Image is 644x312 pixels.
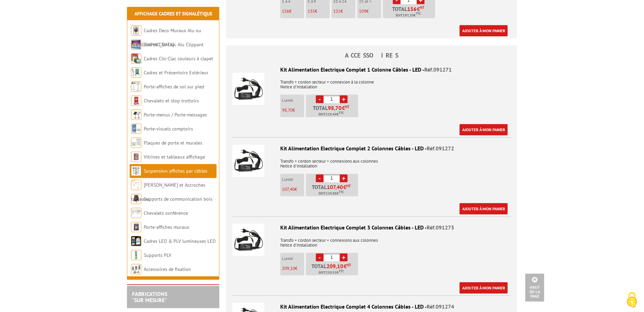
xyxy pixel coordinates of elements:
[282,256,304,261] p: L'unité
[385,6,435,18] p: Total
[232,145,265,177] img: Kit Alimentation Electrique Complet 2 Colonnes Câbles - LED
[326,270,337,275] span: 250.92
[328,105,350,111] span: €
[420,5,424,10] sup: HT
[339,190,344,194] sup: TTC
[407,6,417,12] span: 156
[328,105,342,111] span: 98,70
[417,6,420,12] span: €
[424,66,452,73] span: Réf.091271
[232,303,511,311] div: Kit Alimentation Electrique Complet 4 Colonnes Câbles - LED -
[282,98,304,103] p: L'unité
[131,124,141,134] img: Porte-visuels comptoirs
[345,104,350,109] sup: HT
[144,41,204,48] a: Cadres Clic-Clac Alu Clippant
[131,208,141,218] img: Chevalets conférence
[620,289,644,312] button: Cookies (fenêtre modale)
[131,53,141,64] img: Cadres Clic-Clac couleurs à clapet
[308,263,358,275] p: Total
[144,210,188,216] a: Chevalets conférence
[326,263,351,269] span: €
[319,112,344,117] span: Soit €
[282,186,295,192] span: 107,40
[347,263,351,267] sup: HT
[144,168,207,174] a: Suspension affiches par câbles
[359,8,366,14] span: 109
[232,224,511,232] div: Kit Alimentation Electrique Complet 3 Colonnes Câbles - LED -
[131,222,141,232] img: Porte-affiches muraux
[232,154,511,169] p: Transfo + cordon secteur + connexions aux colonnes Notice d'installation
[132,290,167,303] a: FABRICATIONS"Sur Mesure"
[308,105,358,117] p: Total
[416,12,421,15] sup: TTC
[316,174,324,182] a: -
[326,191,337,196] span: 128.88
[319,270,344,275] span: Soit €
[131,264,141,274] img: Accessoires de fixation
[403,13,414,18] span: 187,20
[327,184,343,190] span: 107,40
[144,126,193,132] a: Porte-visuels comptoirs
[232,145,511,152] div: Kit Alimentation Electrique Complet 2 Colonnes Câbles - LED -
[340,253,348,261] a: +
[460,25,508,36] a: Ajouter à mon panier
[144,55,213,62] a: Cadres Clic-Clac couleurs à clapet
[131,166,141,176] img: Suspension affiches par câbles
[131,25,141,36] img: Cadres Deco Muraux Alu ou Bois
[131,82,141,92] img: Porte-affiches de sol sur pied
[131,138,141,148] img: Plaques de porte et murales
[460,282,508,294] a: Ajouter à mon panier
[144,238,216,244] a: Cadres LED & PLV lumineuses LED
[460,124,508,135] a: Ajouter à mon panier
[427,145,454,152] span: Réf.091272
[131,152,141,162] img: Vitrines et tableaux affichage
[144,224,189,230] a: Porte-affiches muraux
[316,253,324,261] a: -
[232,73,265,105] img: Kit Alimentation Electrique Complet 1 Colonne Câbles - LED
[282,187,304,192] p: €
[346,184,351,188] sup: HT
[326,112,337,117] span: 118.44
[226,52,517,59] h4: ACCESSOIRES
[359,9,381,14] p: €
[131,180,141,190] img: Cimaises et Accroches tableaux
[232,66,511,74] div: Kit Alimentation Electrique Complet 1 Colonne Câbles - LED -
[340,95,348,103] a: +
[144,196,212,202] a: Supports de communication bois
[308,8,315,14] span: 135
[144,84,204,90] a: Porte-affiches de sol sur pied
[131,96,141,106] img: Chevalets et stop trottoirs
[339,111,344,115] sup: TTC
[282,177,304,182] p: L'unité
[144,252,171,258] a: Supports PLV
[131,236,141,246] img: Cadres LED & PLV lumineuses LED
[525,274,544,302] a: Haut de la page
[333,9,356,14] p: €
[282,107,293,113] span: 98,70
[282,8,289,14] span: 156
[144,266,191,272] a: Accessoires de fixation
[460,203,508,214] a: Ajouter à mon panier
[340,174,348,182] a: +
[326,263,344,269] span: 209,10
[282,266,304,271] p: €
[134,11,212,17] a: Affichage Cadres et Signalétique
[282,108,304,113] p: €
[131,110,141,120] img: Porte-menus / Porte-messages
[339,269,344,273] sup: TTC
[308,9,330,14] p: €
[316,95,324,103] a: -
[131,182,205,202] a: [PERSON_NAME] et Accroches tableaux
[396,13,421,18] span: Soit €
[144,154,205,160] a: Vitrines et tableaux affichage
[623,291,641,309] img: Cookies (fenêtre modale)
[144,112,207,118] a: Porte-menus / Porte-messages
[333,8,340,14] span: 121
[144,70,208,76] a: Cadres et Présentoirs Extérieur
[232,224,265,256] img: Kit Alimentation Electrique Complet 3 Colonnes Câbles - LED
[282,9,304,14] p: €
[319,191,344,196] span: Soit €
[131,250,141,260] img: Supports PLV
[144,98,199,104] a: Chevalets et stop trottoirs
[308,184,358,196] p: Total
